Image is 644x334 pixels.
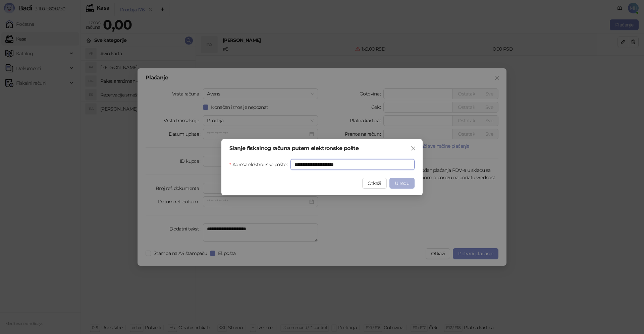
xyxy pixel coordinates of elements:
label: Adresa elektronske pošte [229,159,290,170]
button: U redu [389,178,415,189]
button: Otkaži [362,178,387,189]
input: Adresa elektronske pošte [290,159,415,170]
span: U redu [395,180,409,186]
div: Slanje fiskalnog računa putem elektronske pošte [229,146,415,151]
button: Close [408,143,419,154]
span: Zatvori [408,146,419,151]
span: close [411,146,416,151]
span: Otkaži [368,180,381,186]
